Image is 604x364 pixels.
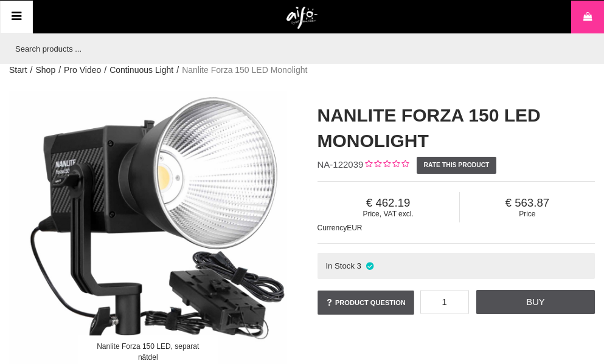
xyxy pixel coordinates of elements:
[476,290,595,314] a: Buy
[363,159,409,171] div: Customer rating: 0
[460,210,595,218] span: Price
[64,64,101,77] a: Pro Video
[104,64,106,77] span: /
[417,157,496,174] a: Rate this product
[30,64,33,77] span: /
[318,159,364,170] span: NA-122039
[318,290,414,315] a: Product question
[318,196,459,210] span: 462.19
[286,7,318,30] img: logo.png
[318,210,459,218] span: Price, VAT excl.
[58,64,61,77] span: /
[364,261,375,270] i: In stock
[182,64,307,77] span: Nanlite Forza 150 LED Monolight
[9,33,589,64] input: Search products ...
[35,64,55,77] a: Shop
[347,224,362,232] span: EUR
[318,224,347,232] span: Currency
[460,196,595,210] span: 563.87
[9,64,27,77] a: Start
[176,64,179,77] span: /
[109,64,173,77] a: Continuous Light
[357,261,361,270] span: 3
[325,261,355,270] span: In Stock
[318,103,595,154] h1: Nanlite Forza 150 LED Monolight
